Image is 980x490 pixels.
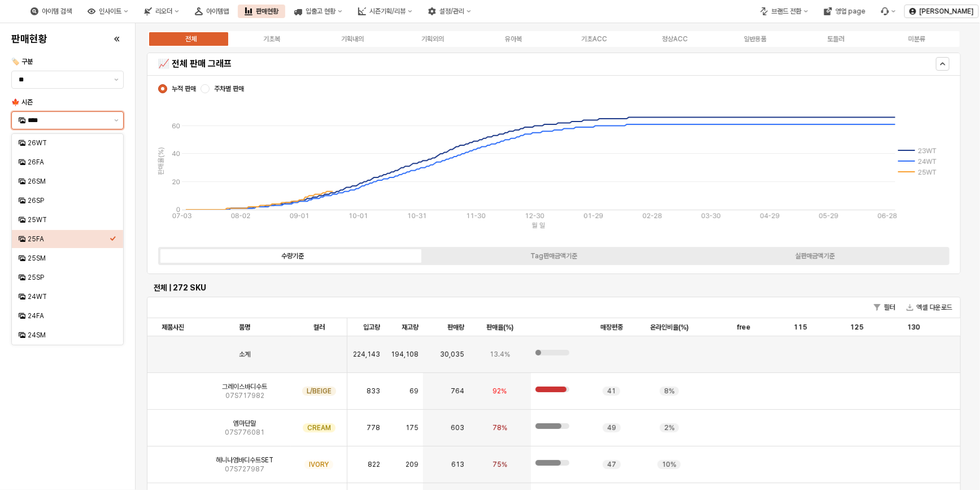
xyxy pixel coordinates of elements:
button: 시즌기획/리뷰 [351,5,419,18]
label: 기획내의 [312,34,393,44]
div: 인사이트 [81,5,135,18]
span: 07S776081 [225,428,264,437]
span: 제품사진 [162,323,184,332]
div: 리오더 [155,7,172,15]
span: 누적 판매 [172,84,196,93]
h4: 판매현황 [11,33,47,45]
div: 영업 page [835,7,865,15]
span: 소계 [239,350,250,359]
div: 26SP [28,196,110,205]
span: 224,143 [353,350,380,359]
span: 833 [367,387,380,396]
div: 전체 [185,35,197,43]
div: 수량기준 [281,252,304,260]
button: [PERSON_NAME] [904,5,979,18]
div: 아이템맵 [206,7,229,15]
div: 24WT [28,292,110,301]
span: 194,108 [391,350,419,359]
span: 🍁 시즌 [11,98,33,106]
label: 실판매금액기준 [685,251,946,261]
label: 기초ACC [554,34,635,44]
span: 130 [907,323,920,332]
span: 10% [662,460,676,469]
span: 컬러 [313,323,325,332]
span: 주차별 판매 [214,84,244,93]
div: 아이템 검색 [24,5,79,18]
span: 매장편중 [600,323,623,332]
span: CREAM [307,423,331,432]
div: 기초ACC [581,35,607,43]
label: 토들러 [796,34,877,44]
label: 전체 [151,34,232,44]
p: [PERSON_NAME] [920,7,974,16]
div: 24FA [28,311,110,320]
div: 26WT [28,138,110,148]
div: 25FA [28,235,110,244]
span: 125 [850,323,864,332]
div: 유아복 [505,35,522,43]
span: 07S717982 [225,391,264,400]
div: 25SM [28,254,110,263]
span: free [737,323,751,332]
div: 25WT [28,215,110,224]
span: 175 [406,423,419,432]
div: 24SM [28,331,110,340]
div: 브랜드 전환 [772,7,802,15]
span: 778 [367,423,380,432]
h6: 전체 | 272 SKU [154,283,954,293]
button: 브랜드 전환 [753,5,815,18]
label: 수량기준 [162,251,423,261]
span: 115 [794,323,807,332]
span: 재고량 [402,323,419,332]
span: 엠마단말 [233,419,256,428]
div: 설정/관리 [421,5,478,18]
div: 25SP [28,273,110,282]
button: 제안 사항 표시 [110,71,123,88]
button: 리오더 [137,5,186,18]
button: 아이템맵 [188,5,236,18]
div: 아이템 검색 [42,7,72,15]
span: 41 [607,387,616,396]
span: 69 [410,387,419,396]
div: 정상ACC [662,35,688,43]
span: 8% [664,387,674,396]
div: 기획외의 [421,35,444,43]
button: Hide [936,57,949,71]
button: 판매현황 [238,5,285,18]
label: 기초복 [232,34,312,44]
button: 입출고 현황 [288,5,349,18]
button: 엑셀 다운로드 [902,301,957,314]
span: 822 [368,460,380,469]
h5: 📈 전체 판매 그래프 [158,58,750,70]
span: 613 [451,460,464,469]
span: 🏷️ 구분 [11,58,33,66]
span: 품명 [239,323,250,332]
button: 영업 page [817,5,872,18]
div: 인사이트 [99,7,121,15]
span: L/BEIGE [307,387,332,396]
span: 입고량 [363,323,380,332]
div: 일반용품 [744,35,766,43]
span: 603 [451,423,464,432]
span: 판매율(%) [486,323,513,332]
span: 그레이스바디수트 [222,382,267,391]
span: 209 [406,460,419,469]
div: 설정/관리 [439,7,464,15]
div: 기초복 [263,35,280,43]
div: 미분류 [908,35,925,43]
span: 판매량 [447,323,464,332]
span: 07S727987 [225,465,264,474]
div: 입출고 현황 [306,7,336,15]
label: 유아복 [473,34,554,44]
span: 92% [493,387,507,396]
div: Tag판매금액기준 [530,252,577,260]
div: 실판매금액기준 [795,252,835,260]
div: 판매현황 [256,7,278,15]
button: 제안 사항 표시 [110,112,123,129]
